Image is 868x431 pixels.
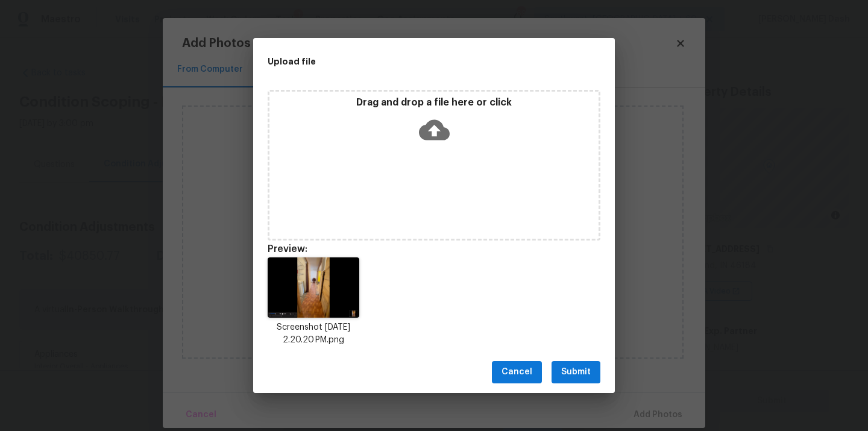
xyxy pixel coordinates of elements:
button: Cancel [492,361,542,383]
span: Submit [561,365,591,380]
img: waolUWIjF0yCQAAAABJRU5ErkJggg== [268,257,359,318]
p: Screenshot [DATE] 2.20.20 PM.png [268,321,359,347]
button: Submit [552,361,600,383]
h2: Upload file [268,55,546,68]
p: Drag and drop a file here or click [269,96,599,109]
span: Cancel [502,365,532,380]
